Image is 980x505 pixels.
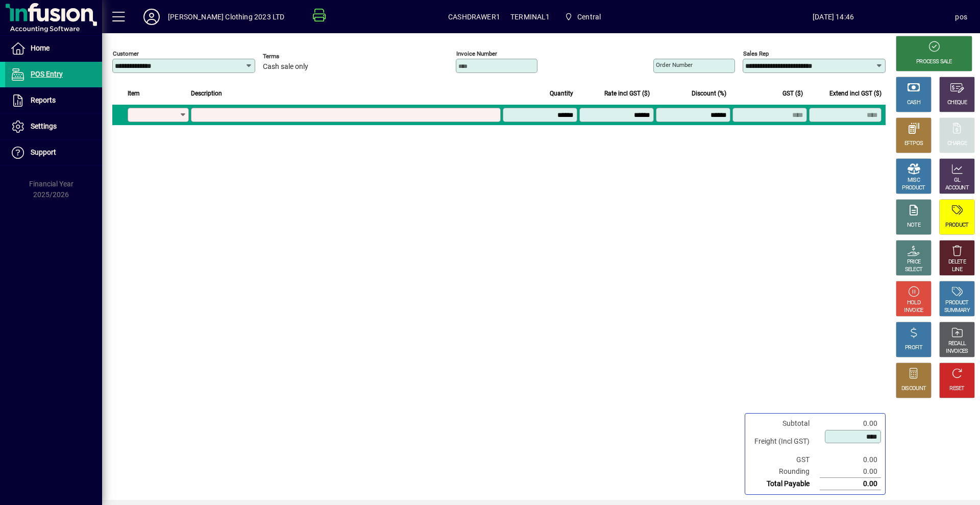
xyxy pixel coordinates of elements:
[448,9,500,25] span: CASHDRAWER1
[902,184,925,192] div: PRODUCT
[743,50,769,57] mat-label: Sales rep
[113,50,139,57] mat-label: Customer
[955,9,967,25] div: pos
[712,9,955,25] span: [DATE] 14:46
[948,258,966,266] div: DELETE
[749,429,820,454] td: Freight (Incl GST)
[782,88,803,99] span: GST ($)
[5,88,102,113] a: Reports
[905,266,923,274] div: SELECT
[820,478,881,490] td: 0.00
[31,44,50,52] span: Home
[749,478,820,490] td: Total Payable
[916,58,952,66] div: PROCESS SALE
[128,88,140,99] span: Item
[820,466,881,478] td: 0.00
[954,177,961,184] div: GL
[456,50,497,57] mat-label: Invoice number
[5,140,102,165] a: Support
[550,88,573,99] span: Quantity
[952,266,962,274] div: LINE
[577,9,601,25] span: Central
[263,53,324,60] span: Terms
[946,348,968,355] div: INVOICES
[168,9,284,25] div: [PERSON_NAME] Clothing 2023 LTD
[907,99,920,107] div: CASH
[949,385,965,393] div: RESET
[191,88,222,99] span: Description
[820,454,881,466] td: 0.00
[656,61,693,68] mat-label: Order number
[5,114,102,139] a: Settings
[904,140,923,148] div: EFTPOS
[904,307,923,315] div: INVOICE
[908,177,920,184] div: MISC
[135,8,168,26] button: Profile
[947,99,967,107] div: CHEQUE
[945,184,969,192] div: ACCOUNT
[901,385,926,393] div: DISCOUNT
[560,8,605,26] span: Central
[31,148,56,156] span: Support
[947,140,967,148] div: CHARGE
[5,36,102,61] a: Home
[907,299,920,307] div: HOLD
[31,122,57,130] span: Settings
[749,466,820,478] td: Rounding
[907,258,921,266] div: PRICE
[263,63,308,71] span: Cash sale only
[944,307,970,315] div: SUMMARY
[948,340,966,348] div: RECALL
[604,88,650,99] span: Rate incl GST ($)
[31,96,56,104] span: Reports
[31,70,63,78] span: POS Entry
[945,222,968,229] div: PRODUCT
[905,344,922,352] div: PROFIT
[820,418,881,429] td: 0.00
[749,418,820,429] td: Subtotal
[749,454,820,466] td: GST
[510,9,550,25] span: TERMINAL1
[692,88,726,99] span: Discount (%)
[945,299,968,307] div: PRODUCT
[907,222,920,229] div: NOTE
[829,88,881,99] span: Extend incl GST ($)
